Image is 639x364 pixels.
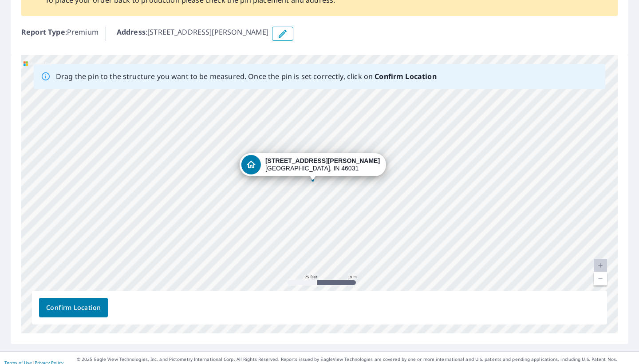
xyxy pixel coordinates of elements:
[39,298,108,317] button: Confirm Location
[21,27,99,41] p: : Premium
[594,272,607,285] a: Current Level 20, Zoom Out
[21,27,65,37] b: Report Type
[594,259,607,272] a: Current Level 20, Zoom In Disabled
[117,27,146,37] b: Address
[117,27,269,41] p: : [STREET_ADDRESS][PERSON_NAME]
[375,71,436,81] b: Confirm Location
[46,302,101,313] span: Confirm Location
[56,71,437,82] p: Drag the pin to the structure you want to be measured. Once the pin is set correctly, click on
